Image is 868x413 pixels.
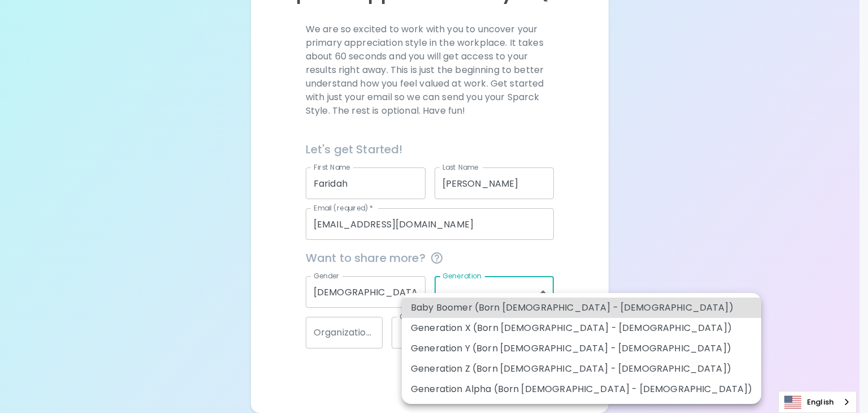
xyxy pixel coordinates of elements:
[402,379,761,399] li: Generation Alpha (Born [DEMOGRAPHIC_DATA] - [DEMOGRAPHIC_DATA])
[402,318,761,338] li: Generation X (Born [DEMOGRAPHIC_DATA] - [DEMOGRAPHIC_DATA])
[402,338,761,359] li: Generation Y (Born [DEMOGRAPHIC_DATA] - [DEMOGRAPHIC_DATA])
[402,359,761,379] li: Generation Z (Born [DEMOGRAPHIC_DATA] - [DEMOGRAPHIC_DATA])
[778,391,857,413] div: Language
[402,298,761,318] li: Baby Boomer (Born [DEMOGRAPHIC_DATA] - [DEMOGRAPHIC_DATA])
[779,392,856,412] a: English
[778,391,857,413] aside: Language selected: English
